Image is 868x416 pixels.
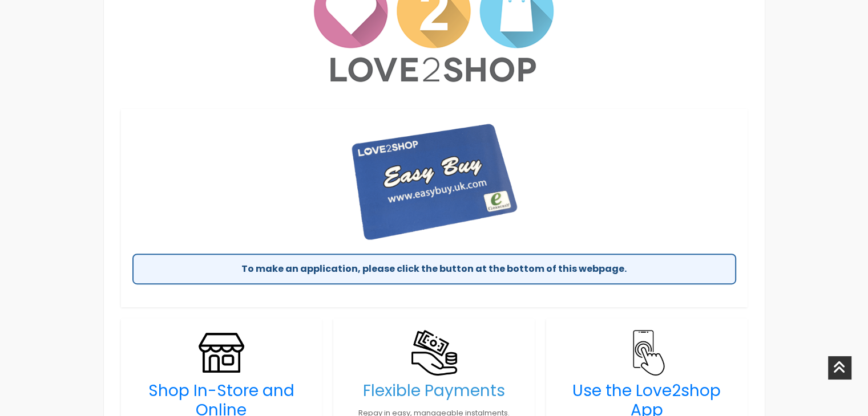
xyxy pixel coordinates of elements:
img: Flexible Payments [624,330,669,376]
img: Flexible Payments [411,330,457,376]
div: To make an application, please click the button at the bottom of this webpage. [132,254,736,284]
img: Love2shop Card [349,120,520,243]
img: Shop Anywhere [199,330,244,376]
h3: Flexible Payments [345,381,523,401]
